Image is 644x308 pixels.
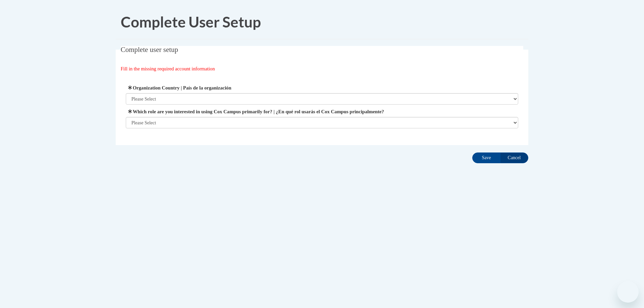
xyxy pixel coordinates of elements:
span: Fill in the missing required account information [121,66,215,71]
label: Organization Country | País de la organización [126,84,519,91]
label: Which role are you interested in using Cox Campus primarily for? | ¿En qué rol usarás el Cox Camp... [126,108,519,115]
span: Complete user setup [121,46,178,54]
iframe: Button to launch messaging window [617,281,639,303]
span: Complete User Setup [121,13,261,30]
input: Save [472,152,500,163]
input: Cancel [500,152,528,163]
